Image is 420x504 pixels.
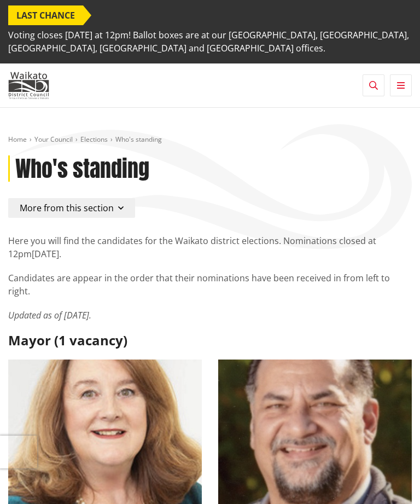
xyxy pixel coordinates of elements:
[8,135,27,144] a: Home
[8,198,135,218] button: More from this section
[8,25,412,58] span: Voting closes [DATE] at 12pm! Ballot boxes are at our [GEOGRAPHIC_DATA], [GEOGRAPHIC_DATA], [GEOG...
[8,331,127,349] strong: Mayor (1 vacancy)
[115,135,162,144] span: Who's standing
[15,155,149,182] h1: Who's standing
[80,135,108,144] a: Elections
[34,135,73,144] a: Your Council
[8,271,412,298] p: Candidates are appear in the order that their nominations have been received in from left to right.
[8,135,412,144] nav: breadcrumb
[8,309,91,321] em: Updated as of [DATE].
[8,72,49,99] img: Waikato District Council - Te Kaunihera aa Takiwaa o Waikato
[8,234,412,260] p: Here you will find the candidates for the Waikato district elections. Nominations closed at 12pm[...
[20,202,114,214] span: More from this section
[8,5,83,25] span: LAST CHANCE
